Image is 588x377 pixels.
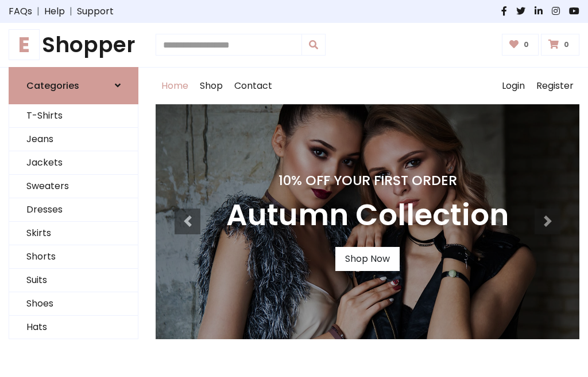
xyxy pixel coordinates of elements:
h4: 10% Off Your First Order [226,172,509,188]
a: Dresses [9,198,138,222]
h1: Shopper [9,32,138,58]
a: FAQs [9,5,32,18]
a: Login [496,68,531,104]
a: 0 [502,34,539,56]
a: Home [156,68,194,104]
a: Shop Now [335,247,400,271]
a: Support [77,5,114,18]
span: 0 [521,40,532,50]
a: Suits [9,269,138,292]
a: EShopper [9,32,138,58]
h3: Autumn Collection [226,198,509,233]
span: E [9,29,40,60]
a: Jeans [9,128,138,151]
h6: Categories [26,80,79,91]
a: Help [44,5,65,18]
a: Sweaters [9,175,138,198]
a: 0 [541,34,579,56]
a: Shorts [9,245,138,269]
a: Hats [9,316,138,339]
a: Contact [229,68,278,104]
a: Jackets [9,151,138,175]
a: Categories [9,67,138,104]
a: T-Shirts [9,104,138,128]
span: | [32,5,44,18]
a: Shoes [9,292,138,316]
a: Register [531,68,579,104]
span: 0 [561,40,572,50]
a: Shop [194,68,229,104]
a: Skirts [9,222,138,245]
span: | [65,5,77,18]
